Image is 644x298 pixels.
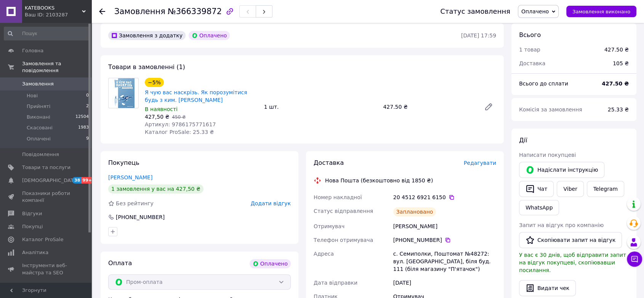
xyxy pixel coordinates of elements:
[145,78,164,87] div: −5%
[22,151,59,158] span: Повідомлення
[27,103,50,110] span: Прийняті
[261,101,380,112] div: 1 шт.
[314,223,344,229] span: Отримувач
[314,280,357,286] span: Дата відправки
[392,219,498,233] div: [PERSON_NAME]
[22,236,63,243] span: Каталог ProSale
[519,106,582,113] span: Комісія за замовлення
[519,47,540,53] span: 1 товар
[86,103,89,110] span: 2
[393,207,436,216] div: Заплановано
[112,78,134,108] img: Я чую вас наскрізь. Як порозумітися будь з ким. Автор Марк Ґоулстон
[519,232,622,248] button: Скопіювати запит на відгук
[314,159,344,166] span: Доставка
[519,31,541,39] span: Всього
[145,89,247,103] a: Я чую вас наскрізь. Як порозумітися будь з ким. [PERSON_NAME]
[27,135,51,142] span: Оплачені
[519,222,604,228] span: Запит на відгук про компанію
[22,47,43,54] span: Головна
[114,7,165,16] span: Замовлення
[25,11,91,18] div: Ваш ID: 2103287
[27,114,50,121] span: Виконані
[314,237,373,243] span: Телефон отримувача
[145,121,216,127] span: Артикул: 9786175771617
[22,262,70,276] span: Інструменти веб-майстра та SEO
[22,60,91,74] span: Замовлення та повідомлення
[108,159,139,166] span: Покупець
[189,31,230,40] div: Оплачено
[566,6,636,17] button: Замовлення виконано
[22,177,78,184] span: [DEMOGRAPHIC_DATA]
[519,81,568,87] span: Всього до сплати
[115,213,165,221] div: [PHONE_NUMBER]
[81,177,94,184] span: 99+
[519,181,554,197] button: Чат
[392,247,498,276] div: с. Семиполки, Поштомат №48272: вул. [GEOGRAPHIC_DATA], біля буд. 111 (біля магазину "П'ятачок")
[314,208,373,214] span: Статус відправлення
[108,174,152,180] a: [PERSON_NAME]
[22,282,70,296] span: Управління сайтом
[314,194,362,200] span: Номер накладної
[116,200,154,206] span: Без рейтингу
[4,27,90,40] input: Пошук
[108,259,132,267] span: Оплата
[323,177,435,184] div: Нова Пошта (безкоштовно від 1850 ₴)
[572,9,630,14] span: Замовлення виконано
[587,181,624,197] a: Telegram
[627,251,642,267] button: Чат з покупцем
[22,164,70,171] span: Товари та послуги
[145,106,178,112] span: В наявності
[22,190,70,204] span: Показники роботи компанії
[108,184,203,193] div: 1 замовлення у вас на 427,50 ₴
[519,162,604,178] button: Надіслати інструкцію
[168,7,222,16] span: №366339872
[22,210,42,217] span: Відгуки
[86,92,89,99] span: 0
[519,137,527,144] span: Дії
[314,251,334,257] span: Адреса
[27,92,38,99] span: Нові
[86,135,89,142] span: 9
[75,114,89,121] span: 12504
[557,181,583,197] a: Viber
[608,106,629,113] span: 25.33 ₴
[251,200,291,206] span: Додати відгук
[519,280,576,296] button: Видати чек
[145,114,169,120] span: 427,50 ₴
[22,249,48,256] span: Аналітика
[519,60,545,66] span: Доставка
[145,129,214,135] span: Каталог ProSale: 25.33 ₴
[461,32,496,39] time: [DATE] 17:59
[72,177,81,184] span: 38
[604,46,629,53] div: 427.50 ₴
[108,31,186,40] div: Замовлення з додатку
[380,101,478,112] div: 427.50 ₴
[608,55,633,72] div: 105 ₴
[78,124,89,131] span: 1983
[393,236,496,244] div: [PHONE_NUMBER]
[108,63,185,71] span: Товари в замовленні (1)
[172,114,186,120] span: 450 ₴
[392,276,498,290] div: [DATE]
[519,252,626,273] span: У вас є 30 днів, щоб відправити запит на відгук покупцеві, скопіювавши посилання.
[521,8,549,14] span: Оплачено
[99,8,105,15] div: Повернутися назад
[481,99,496,114] a: Редагувати
[27,124,53,131] span: Скасовані
[602,81,629,87] b: 427.50 ₴
[393,193,496,201] div: 20 4512 6921 6150
[464,160,496,166] span: Редагувати
[22,223,43,230] span: Покупці
[440,8,510,15] div: Статус замовлення
[25,5,82,11] span: KATEBOOKS
[519,200,559,215] a: WhatsApp
[22,81,54,87] span: Замовлення
[250,259,291,268] div: Оплачено
[519,152,576,158] span: Написати покупцеві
